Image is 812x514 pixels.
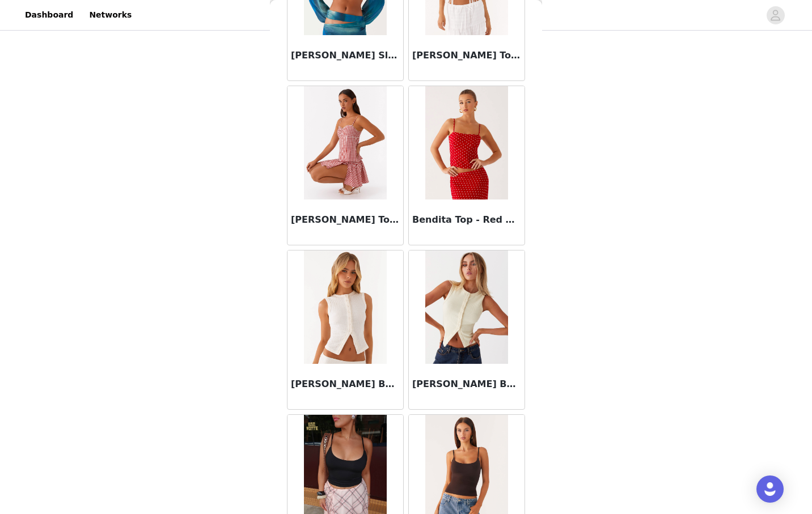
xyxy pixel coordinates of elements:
img: Bendita Top - Red Polka Dot [425,86,508,199]
a: Dashboard [18,2,80,28]
a: Networks [82,2,138,28]
img: Bellamy Top - Red Gingham [304,86,386,199]
h3: [PERSON_NAME] Buttoned Tank Top - Ivory [291,377,400,391]
img: Blair Buttoned Tank Top - Yellow [425,250,508,364]
h3: [PERSON_NAME] Buttoned Tank Top - Yellow [412,377,521,391]
div: Open Intercom Messenger [756,475,784,503]
div: avatar [770,6,781,24]
h3: Bendita Top - Red Polka Dot [412,213,521,227]
h3: [PERSON_NAME] Top - White [412,49,521,62]
h3: [PERSON_NAME] Top - Red Gingham [291,213,400,227]
img: Blair Buttoned Tank Top - Ivory [304,250,386,364]
h3: [PERSON_NAME] Sleeve Top - Blue Tie Dye [291,49,400,62]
